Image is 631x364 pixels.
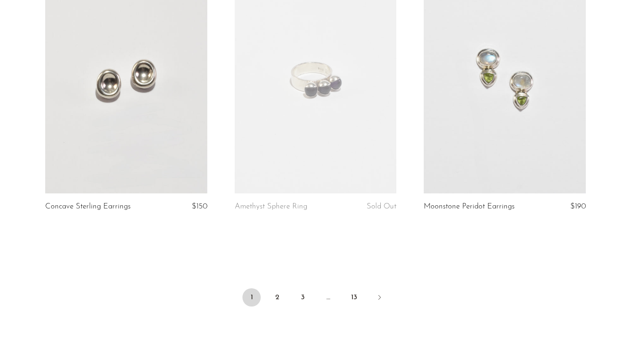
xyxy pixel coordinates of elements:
[268,288,286,307] a: 2
[192,203,207,210] span: $150
[235,203,307,211] a: Amethyst Sphere Ring
[45,203,131,211] a: Concave Sterling Earrings
[319,288,337,307] span: …
[424,203,515,211] a: Moonstone Peridot Earrings
[294,288,312,307] a: 3
[345,288,363,307] a: 13
[367,203,396,210] span: Sold Out
[370,288,389,308] a: Next
[570,203,586,210] span: $190
[242,288,261,307] span: 1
